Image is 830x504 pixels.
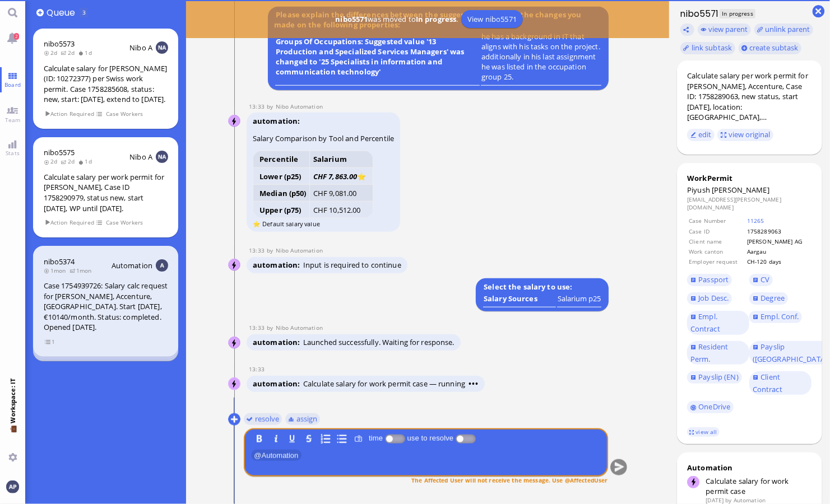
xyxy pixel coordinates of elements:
div: Calculate salary per work permit for [PERSON_NAME], Case ID 1758290979, status new, start [DATE],... [44,172,168,213]
td: 1758289063 [746,227,810,236]
button: I [270,432,282,445]
td: CHF 9,081.00 [310,185,373,202]
div: Calculate salary per work permit for [PERSON_NAME], Accenture, Case ID: 1758289063, new status, s... [687,71,812,123]
span: Nibo A [129,43,152,53]
span: 3 [82,8,86,16]
td: Case ID [688,227,745,236]
a: view all [687,427,720,437]
span: automation@bluelakelegal.com [734,496,766,504]
span: Launched successfully. Waiting for response. [303,337,455,347]
button: view original [717,129,773,141]
dd: [EMAIL_ADDRESS][PERSON_NAME][DOMAIN_NAME] [687,195,812,212]
span: [PERSON_NAME] [712,185,769,195]
span: • [469,379,472,389]
a: nibo5575 [44,147,75,157]
b: nibo5571 [335,14,368,24]
button: unlink parent [754,24,814,36]
i: CHF 7,863.00 [313,171,358,181]
td: CH-120 days [746,257,810,266]
button: Add [36,9,44,16]
label: time [367,434,385,442]
span: Case Workers [105,218,143,227]
span: Case Workers [105,109,143,119]
span: 2d [44,157,61,165]
td: CHF 10,512.00 [310,202,373,218]
td: Aargau [746,247,810,256]
td: Case Number [688,216,745,225]
span: 13:33 [249,102,267,110]
button: edit [687,129,715,141]
runbook-parameter-view: he has a background in IT that aligns with his tasks on the project. additionally in his last ass... [481,31,600,82]
label: use to resolve [405,434,455,442]
a: nibo5573 [44,39,75,49]
span: Empl. Contract [690,311,720,334]
span: automation@nibo.ai [276,246,323,254]
h1: nibo5571 [677,7,719,20]
p-inputswitch: use to resolve [456,434,476,442]
a: OneDrive [687,401,734,413]
td: ⭐ [310,168,373,185]
button: assign [285,413,320,425]
span: 1d [78,157,95,165]
span: Team [2,116,24,124]
span: 2d [61,49,78,57]
button: create subtask [739,42,802,54]
span: automation [253,379,303,389]
span: automation [253,260,303,270]
task-group-action-menu: link subtask [680,42,735,54]
td: Employer request [688,257,745,266]
span: by [726,496,732,504]
td: Work canton [688,247,745,256]
span: Resident Perm. [690,342,729,364]
a: Passport [687,274,732,286]
div: WorkPermit [687,173,812,183]
p-inputswitch: Log time spent [384,434,405,442]
button: U [286,432,298,445]
img: Aut [156,259,168,272]
span: Passport [698,274,729,284]
span: by [267,324,276,332]
button: B [253,432,265,445]
h3: Salary Comparison by Tool and Percentile [253,133,394,143]
span: link subtask [692,43,732,53]
span: 💼 Workspace: IT [8,423,17,449]
span: Payslip (EN) [698,372,739,382]
button: S [303,432,315,445]
span: Degree [761,293,785,303]
span: 13:33 [249,324,267,332]
span: Action Required [44,109,95,119]
span: view 1 items [44,337,55,347]
span: Automation [251,450,301,461]
span: Automation [112,260,152,270]
span: Job Desc. [698,293,729,303]
span: In progress [720,9,755,18]
b: Select the salary to use: [482,280,574,294]
span: CV [761,274,769,284]
span: nibo5374 [44,256,75,267]
a: 11265 [747,217,764,225]
span: [DATE] [706,496,724,504]
span: @ [254,451,261,459]
td: Client name [688,237,745,246]
span: Action Required [44,218,95,227]
div: Calculate salary for [PERSON_NAME] (ID: 10272377) per Swiss work permit. Case 1758285608, status:... [44,63,168,105]
span: 1d [78,49,95,57]
span: • [472,379,475,389]
img: Nibo Automation [229,337,241,349]
span: 2d [44,49,61,57]
strong: Upper (p75) [259,205,301,215]
span: 13:33 [249,365,267,373]
button: view parent [698,24,752,36]
div: Calculate salary for work permit case [706,476,812,496]
a: Empl. Conf. [749,311,802,323]
td: Groups Of Occupations: Suggested value '13 Production and Specialized Services Managers' was chan... [275,31,480,86]
a: Job Desc. [687,292,732,305]
a: Empl. Contract [687,311,749,335]
span: Nibo A [129,152,152,162]
img: NA [156,41,168,54]
th: Salarium [310,151,373,167]
small: ⭐ Default salary value [253,220,320,228]
span: The Affected User will not receive the message. Use @AffectedUser [411,476,608,484]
